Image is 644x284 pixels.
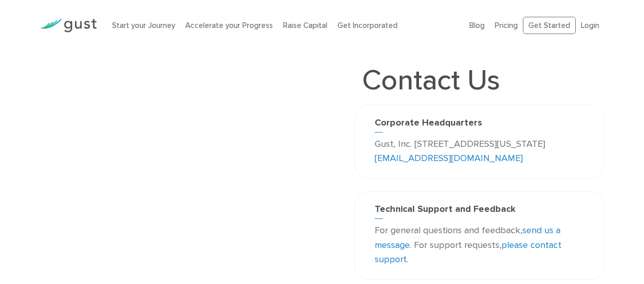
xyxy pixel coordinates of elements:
a: Pricing [495,21,518,30]
p: For general questions and feedback, . For support requests, . [375,224,584,267]
p: Gust, Inc. [STREET_ADDRESS][US_STATE] [375,137,584,167]
img: Gust Logo [40,19,97,33]
a: Start your Journey [112,21,175,30]
a: send us a message [375,225,561,250]
h3: Technical Support and Feedback [375,204,584,219]
a: Accelerate your Progress [185,21,273,30]
a: Login [581,21,599,30]
a: Get Started [523,17,576,35]
h1: Contact Us [354,66,508,94]
a: Blog [469,21,485,30]
h3: Corporate Headquarters [375,117,584,133]
a: Get Incorporated [338,21,398,30]
a: Raise Capital [283,21,327,30]
a: [EMAIL_ADDRESS][DOMAIN_NAME] [375,153,523,164]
